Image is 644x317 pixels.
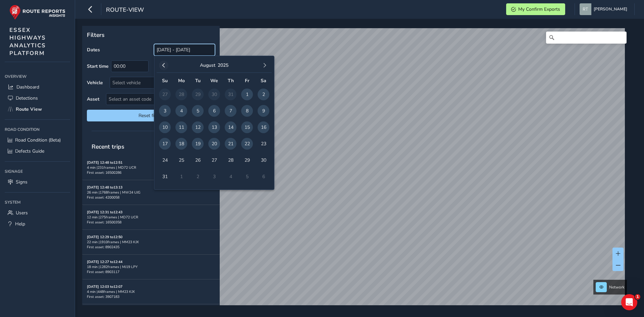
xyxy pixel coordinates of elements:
[192,105,204,117] span: 5
[225,154,236,166] span: 28
[635,294,640,300] span: 1
[5,207,70,218] a: Users
[546,32,627,44] input: Search
[175,154,187,166] span: 25
[225,138,236,150] span: 21
[87,31,215,39] p: Filters
[208,105,220,117] span: 6
[85,28,625,313] canvas: Map
[87,264,215,269] div: 18 min | 1282 frames | MJ19 LPY
[16,210,28,216] span: Users
[106,6,144,15] span: route-view
[208,138,220,150] span: 20
[87,80,103,86] label: Vehicle
[5,197,70,207] div: System
[192,154,204,166] span: 26
[87,96,99,102] label: Asset
[258,121,269,133] span: 16
[175,105,187,117] span: 4
[87,185,122,190] strong: [DATE] 12:48 to 13:13
[15,137,61,143] span: Road Condition (Beta)
[506,3,565,15] button: My Confirm Exports
[518,6,560,12] span: My Confirm Exports
[9,26,46,57] span: ESSEX HIGHWAYS ANALYTICS PLATFORM
[87,234,122,240] strong: [DATE] 12:29 to 12:50
[87,210,122,215] strong: [DATE] 12:31 to 12:43
[218,62,228,68] button: 2025
[87,215,215,220] div: 12 min | 275 frames | MD72 UCR
[5,104,70,115] a: Route View
[159,138,171,150] span: 17
[175,138,187,150] span: 18
[87,289,215,294] div: 4 min | 448 frames | MM23 KJX
[580,3,591,15] img: diamond-layout
[241,105,253,117] span: 8
[225,121,236,133] span: 14
[208,154,220,166] span: 27
[258,154,269,166] span: 30
[258,105,269,117] span: 9
[87,284,122,289] strong: [DATE] 12:03 to 12:07
[87,245,119,250] span: First asset: 8902435
[208,121,220,133] span: 13
[159,171,171,182] span: 31
[5,71,70,82] div: Overview
[16,95,38,101] span: Detections
[87,269,119,274] span: First asset: 8903117
[609,284,625,290] span: Network
[87,63,109,69] label: Start time
[87,195,119,200] span: First asset: 4200058
[258,89,269,100] span: 2
[228,77,234,84] span: Th
[5,176,70,188] a: Signs
[87,138,129,155] span: Recent trips
[175,121,187,133] span: 11
[16,106,42,112] span: Route View
[87,294,119,299] span: First asset: 3907183
[15,148,44,154] span: Defects Guide
[225,105,236,117] span: 7
[5,135,70,146] a: Road Condition (Beta)
[5,166,70,176] div: Signage
[5,82,70,93] a: Dashboard
[106,94,204,105] span: Select an asset code
[162,77,168,84] span: Su
[258,138,269,150] span: 23
[87,240,215,245] div: 22 min | 1910 frames | MM23 KJX
[9,5,65,20] img: rr logo
[87,259,122,264] strong: [DATE] 12:27 to 12:44
[92,112,210,119] span: Reset filters
[192,138,204,150] span: 19
[87,170,121,175] span: First asset: 16500286
[245,77,249,84] span: Fr
[16,179,28,185] span: Signs
[5,146,70,157] a: Defects Guide
[178,77,185,84] span: Mo
[5,93,70,104] a: Detections
[87,47,100,53] label: Dates
[87,110,215,121] button: Reset filters
[241,154,253,166] span: 29
[87,165,215,170] div: 4 min | 231 frames | MD72 UCR
[594,3,627,15] span: [PERSON_NAME]
[261,77,266,84] span: Sa
[210,77,218,84] span: We
[5,124,70,135] div: Road Condition
[580,3,630,15] button: [PERSON_NAME]
[87,190,215,195] div: 26 min | 1768 frames | MW24 UJG
[159,154,171,166] span: 24
[241,121,253,133] span: 15
[159,121,171,133] span: 10
[200,62,215,68] button: August
[241,138,253,150] span: 22
[87,220,121,225] span: First asset: 16500358
[192,121,204,133] span: 12
[621,294,637,310] iframe: Intercom live chat
[16,84,39,90] span: Dashboard
[195,77,201,84] span: Tu
[110,77,204,88] div: Select vehicle
[241,89,253,100] span: 1
[87,160,122,165] strong: [DATE] 12:48 to 12:51
[159,105,171,117] span: 3
[5,218,70,229] a: Help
